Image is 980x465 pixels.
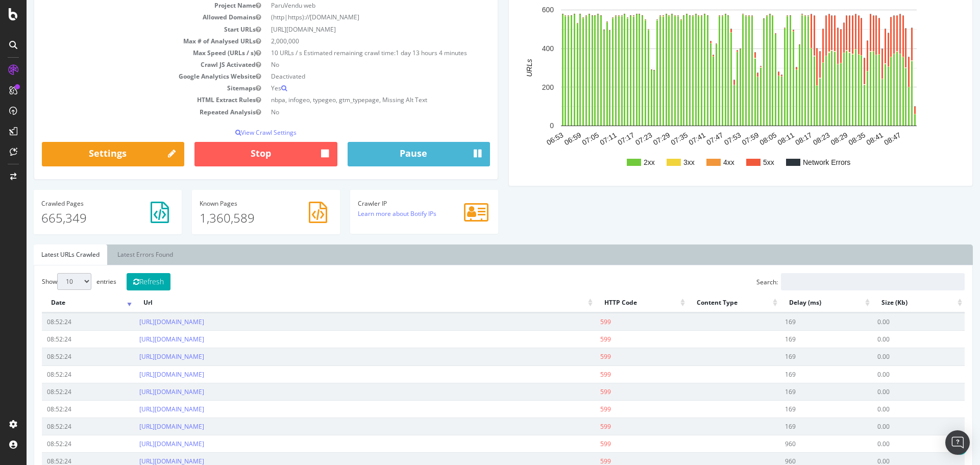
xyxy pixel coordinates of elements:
text: 08:11 [749,131,769,146]
button: Pause [321,142,463,166]
td: Sitemaps [15,82,239,94]
td: Allowed Domains [15,11,239,23]
text: Network Errors [776,158,824,166]
label: Show entries [15,273,90,290]
text: 600 [516,6,528,14]
td: 169 [753,330,846,348]
text: URLs [499,59,507,77]
td: 08:52:24 [15,418,108,435]
a: Latest Errors Found [83,244,154,265]
a: Settings [15,142,158,166]
span: 599 [574,405,584,413]
label: Search: [730,273,938,290]
span: 599 [574,439,584,448]
text: 07:29 [625,131,645,146]
span: 599 [574,352,584,361]
th: Delay (ms): activate to sort column ascending [753,293,846,313]
td: 169 [753,418,846,435]
td: 0.00 [846,365,938,383]
text: 07:17 [590,131,609,146]
text: 07:47 [678,131,698,146]
text: 07:35 [643,131,663,146]
td: 0.00 [846,348,938,365]
td: (http|https)://[DOMAIN_NAME] [239,11,463,23]
span: 599 [574,370,584,379]
text: 0 [523,122,527,130]
span: 599 [574,335,584,344]
div: Open Intercom Messenger [945,430,970,455]
td: Google Analytics Website [15,70,239,82]
td: 08:52:24 [15,435,108,452]
a: [URL][DOMAIN_NAME] [113,439,178,448]
text: 07:53 [696,131,716,146]
th: Content Type: activate to sort column ascending [661,293,753,313]
span: 1 day 13 hours 4 minutes [369,48,440,57]
text: 06:53 [519,131,538,146]
td: 08:52:24 [15,348,108,365]
text: 08:29 [803,131,823,146]
p: View Crawl Settings [15,128,463,137]
td: 10 URLs / s Estimated remaining crawl time: [239,47,463,59]
td: Max # of Analysed URLs [15,35,239,47]
td: 169 [753,400,846,418]
td: 08:52:24 [15,313,108,330]
text: 08:05 [732,131,752,146]
text: 08:35 [821,131,841,146]
td: Max Speed (URLs / s) [15,47,239,59]
text: 08:47 [856,131,876,146]
td: Deactivated [239,70,463,82]
td: 0.00 [846,435,938,452]
td: 169 [753,348,846,365]
text: 06:59 [536,131,556,146]
span: 599 [574,317,584,326]
text: 07:59 [714,131,734,146]
text: 07:23 [607,131,627,146]
td: 08:52:24 [15,400,108,418]
td: 08:52:24 [15,365,108,383]
text: 3xx [657,158,668,166]
text: 07:11 [572,131,592,146]
h4: Pages Known [173,200,306,207]
td: 08:52:24 [15,330,108,348]
text: 4xx [697,158,708,166]
td: 169 [753,365,846,383]
th: HTTP Code: activate to sort column ascending [569,293,661,313]
a: [URL][DOMAIN_NAME] [113,317,178,326]
span: 599 [574,387,584,396]
select: Showentries [31,273,65,290]
text: 5xx [737,158,748,166]
a: [URL][DOMAIN_NAME] [113,370,178,379]
td: 2,000,000 [239,35,463,47]
th: Size (Kb): activate to sort column ascending [846,293,938,313]
a: [URL][DOMAIN_NAME] [113,422,178,431]
td: 169 [753,383,846,400]
input: Search: [754,273,938,290]
text: 08:41 [838,131,858,146]
td: Crawl JS Activated [15,59,239,70]
th: Date: activate to sort column ascending [15,293,108,313]
text: 07:05 [554,131,574,146]
td: Repeated Analysis [15,106,239,118]
text: 400 [516,44,528,53]
td: 169 [753,313,846,330]
td: No [239,106,463,118]
td: No [239,59,463,70]
td: 0.00 [846,383,938,400]
td: Yes [239,82,463,94]
td: Start URLs [15,23,239,35]
td: [URL][DOMAIN_NAME] [239,23,463,35]
text: 07:41 [660,131,680,146]
text: 08:17 [767,131,787,146]
button: Refresh [100,273,144,290]
td: 0.00 [846,330,938,348]
text: 08:23 [785,131,805,146]
td: 08:52:24 [15,383,108,400]
p: 665,349 [15,209,148,227]
button: Stop [168,142,310,166]
a: Latest URLs Crawled [7,244,81,265]
td: 0.00 [846,418,938,435]
a: [URL][DOMAIN_NAME] [113,405,178,413]
a: [URL][DOMAIN_NAME] [113,387,178,396]
a: [URL][DOMAIN_NAME] [113,335,178,344]
a: Learn more about Botify IPs [331,209,410,218]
